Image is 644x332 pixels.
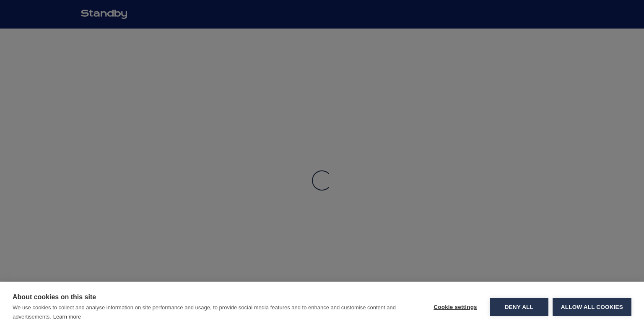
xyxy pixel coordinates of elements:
button: Allow all cookies [553,298,631,316]
p: We use cookies to collect and analyse information on site performance and usage, to provide socia... [13,304,396,320]
button: Cookie settings [425,298,486,316]
strong: About cookies on this site [13,293,96,301]
button: Deny all [490,298,548,316]
a: Learn more [53,314,81,320]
